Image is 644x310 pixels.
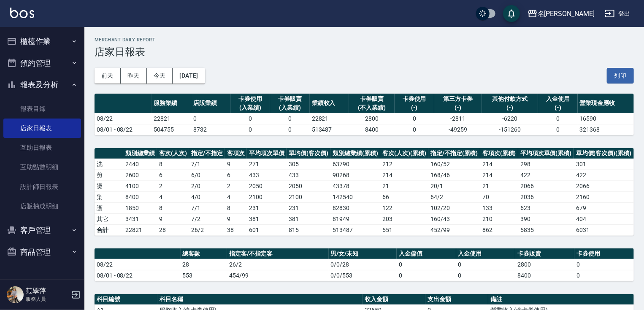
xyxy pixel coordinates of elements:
[380,181,428,191] td: 21
[434,113,482,124] td: -2811
[95,94,634,135] table: a dense table
[3,30,81,52] button: 櫃檯作業
[574,259,634,270] td: 0
[3,241,81,263] button: 商品管理
[480,191,518,202] td: 70
[515,270,574,281] td: 8400
[574,202,634,213] td: 679
[247,224,287,235] td: 601
[349,113,395,124] td: 2800
[152,124,192,135] td: 504755
[189,213,225,224] td: 7 / 2
[247,148,287,159] th: 平均項次單價
[233,103,268,112] div: (入業績)
[330,191,380,202] td: 142540
[428,191,480,202] td: 64 / 2
[456,248,515,259] th: 入金使用
[428,170,480,181] td: 168 / 46
[247,213,287,224] td: 381
[287,224,330,235] td: 815
[329,259,397,270] td: 0/0/28
[123,170,157,181] td: 2600
[538,124,578,135] td: 0
[480,159,518,170] td: 214
[95,46,634,58] h3: 店家日報表
[157,294,363,305] th: 科目名稱
[225,202,247,213] td: 8
[480,224,518,235] td: 862
[518,181,574,191] td: 2066
[152,94,192,113] th: 服務業績
[330,159,380,170] td: 63790
[157,170,189,181] td: 6
[225,170,247,181] td: 6
[95,294,157,305] th: 科目編號
[287,213,330,224] td: 381
[574,170,634,181] td: 422
[26,287,69,295] h5: 范翠萍
[7,286,24,303] img: Person
[3,52,81,74] button: 預約管理
[434,124,482,135] td: -49259
[524,5,598,22] button: 名[PERSON_NAME]
[578,94,634,113] th: 營業現金應收
[270,124,310,135] td: 0
[518,191,574,202] td: 2036
[428,181,480,191] td: 20 / 1
[518,213,574,224] td: 390
[488,294,634,305] th: 備註
[574,224,634,235] td: 6031
[518,159,574,170] td: 298
[231,124,271,135] td: 0
[225,224,247,235] td: 38
[157,181,189,191] td: 2
[95,181,123,191] td: 燙
[26,295,69,303] p: 服務人員
[3,219,81,241] button: 客戶管理
[456,259,515,270] td: 0
[287,170,330,181] td: 433
[480,213,518,224] td: 210
[181,270,227,281] td: 553
[456,270,515,281] td: 0
[397,259,456,270] td: 0
[233,94,268,103] div: 卡券使用
[95,270,181,281] td: 08/01 - 08/22
[482,124,538,135] td: -151260
[428,213,480,224] td: 160 / 43
[436,94,480,103] div: 第三方卡券
[515,248,574,259] th: 卡券販賣
[173,68,205,84] button: [DATE]
[272,103,308,112] div: (入業績)
[231,113,271,124] td: 0
[225,213,247,224] td: 9
[518,170,574,181] td: 422
[349,124,395,135] td: 8400
[330,202,380,213] td: 82830
[95,259,181,270] td: 08/22
[157,213,189,224] td: 9
[380,191,428,202] td: 66
[95,191,123,202] td: 染
[191,113,231,124] td: 0
[227,248,328,259] th: 指定客/不指定客
[607,68,634,84] button: 列印
[157,148,189,159] th: 客次(人次)
[538,8,595,19] div: 名[PERSON_NAME]
[157,202,189,213] td: 8
[574,191,634,202] td: 2160
[272,94,308,103] div: 卡券販賣
[189,181,225,191] td: 2 / 0
[3,119,81,138] a: 店家日報表
[247,202,287,213] td: 231
[95,113,152,124] td: 08/22
[3,197,81,216] a: 店販抽成明細
[380,224,428,235] td: 551
[147,68,173,84] button: 今天
[3,74,81,96] button: 報表及分析
[225,181,247,191] td: 2
[191,124,231,135] td: 8732
[225,159,247,170] td: 9
[247,170,287,181] td: 433
[380,202,428,213] td: 122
